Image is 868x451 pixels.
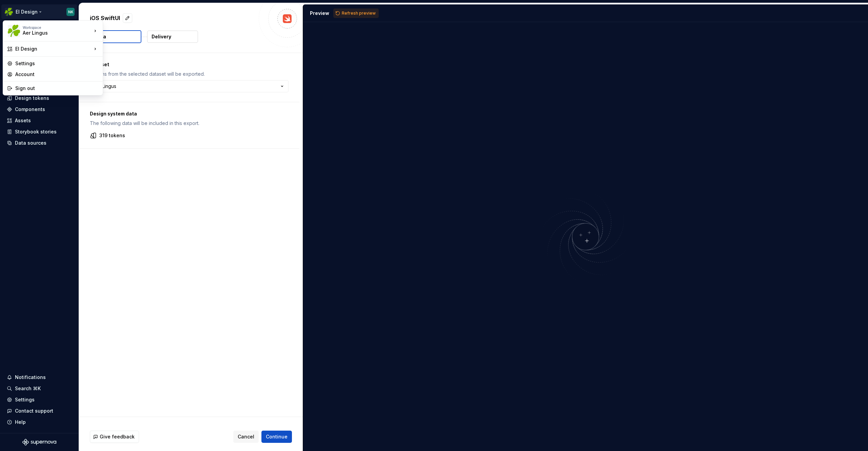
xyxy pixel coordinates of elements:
[15,85,99,92] div: Sign out
[15,71,99,78] div: Account
[23,30,80,36] div: Aer Lingus
[8,25,20,37] img: 56b5df98-d96d-4d7e-807c-0afdf3bdaefa.png
[23,25,92,30] div: Workspace
[15,46,92,52] div: EI Design
[15,60,99,67] div: Settings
